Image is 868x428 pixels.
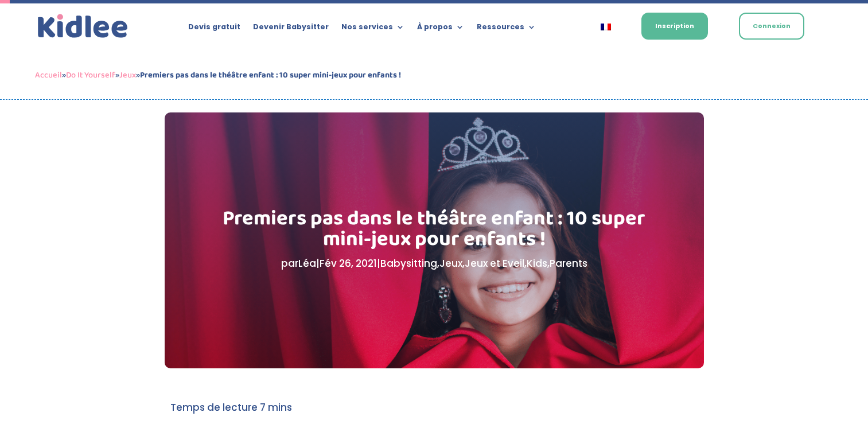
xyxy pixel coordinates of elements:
[465,256,524,270] a: Jeux et Eveil
[222,255,646,272] p: par | | , , , ,
[222,208,646,255] h1: Premiers pas dans le théâtre enfant : 10 super mini-jeux pour enfants !
[380,256,437,270] a: Babysitting
[298,256,316,270] a: Léa
[439,256,462,270] a: Jeux
[320,256,377,270] span: Fév 26, 2021
[527,256,547,270] a: Kids
[550,256,587,270] a: Parents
